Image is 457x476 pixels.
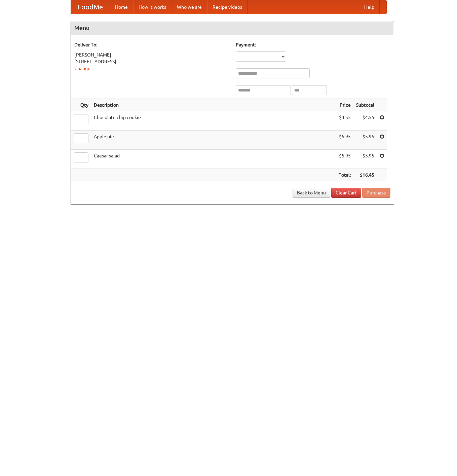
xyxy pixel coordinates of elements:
[336,111,353,131] td: $4.55
[74,58,229,65] div: [STREET_ADDRESS]
[172,0,207,14] a: Who we are
[91,150,336,169] td: Caesar salad
[353,150,377,169] td: $5.95
[336,169,353,181] th: Total:
[331,188,361,198] a: Clear Cart
[362,188,390,198] button: Purchase
[71,21,394,35] h4: Menu
[353,169,377,181] th: $16.45
[336,99,353,111] th: Price
[353,111,377,131] td: $4.55
[71,99,91,111] th: Qty
[74,41,229,48] h5: Deliver To:
[236,41,390,48] h5: Payment:
[336,150,353,169] td: $5.95
[353,99,377,111] th: Subtotal
[353,131,377,150] td: $5.95
[91,99,336,111] th: Description
[91,131,336,150] td: Apple pie
[293,188,330,198] a: Back to Menu
[207,0,247,14] a: Recipe videos
[133,0,172,14] a: How it works
[91,111,336,131] td: Chocolate chip cookie
[336,131,353,150] td: $5.95
[359,0,380,14] a: Help
[110,0,133,14] a: Home
[74,51,229,58] div: [PERSON_NAME]
[74,66,90,71] a: Change
[71,0,110,14] a: FoodMe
